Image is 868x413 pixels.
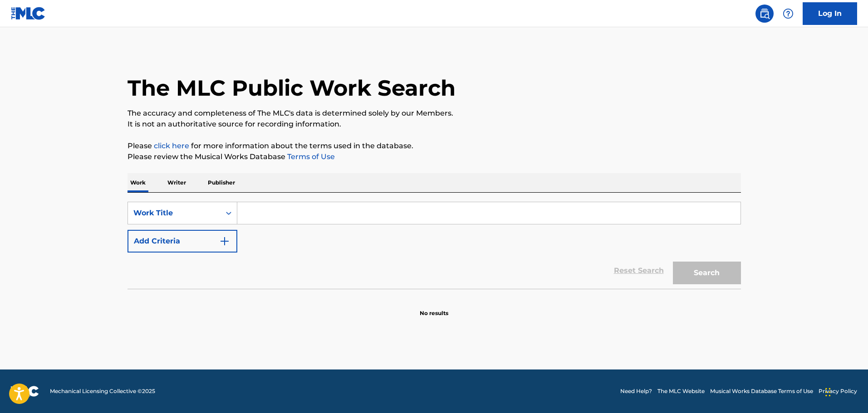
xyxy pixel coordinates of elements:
[823,369,868,413] iframe: Chat Widget
[128,141,741,151] p: Please for more information about the terms used in the database.
[755,5,774,23] a: Public Search
[154,141,189,150] a: click here
[205,173,238,192] p: Publisher
[759,8,770,19] img: search
[779,5,797,23] div: Help
[819,387,857,395] a: Privacy Policy
[823,369,868,413] div: Chat-widget
[803,2,857,25] a: Log In
[420,298,448,317] p: No results
[128,151,741,162] p: Please review the Musical Works Database
[825,379,831,406] div: Vedä
[165,173,189,192] p: Writer
[219,236,230,247] img: 9d2ae6d4665cec9f34b9.svg
[657,387,705,395] a: The MLC Website
[285,152,335,161] a: Terms of Use
[783,8,794,19] img: help
[128,230,237,253] button: Add Criteria
[11,7,46,20] img: MLC Logo
[11,386,39,397] img: logo
[620,387,652,395] a: Need Help?
[128,119,741,130] p: It is not an authoritative source for recording information.
[50,387,155,395] span: Mechanical Licensing Collective © 2025
[710,387,813,395] a: Musical Works Database Terms of Use
[128,74,456,102] h1: The MLC Public Work Search
[128,173,148,192] p: Work
[128,108,741,119] p: The accuracy and completeness of The MLC's data is determined solely by our Members.
[128,202,741,289] form: Search Form
[133,208,215,219] div: Work Title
